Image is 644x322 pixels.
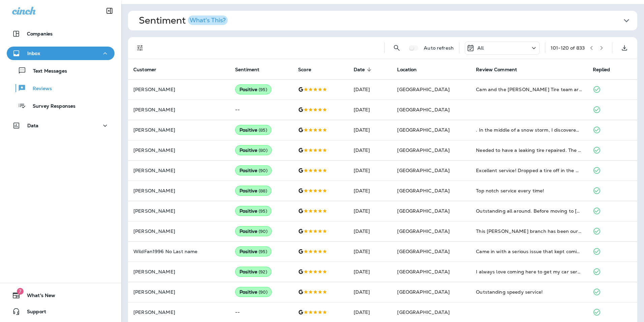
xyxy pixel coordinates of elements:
div: Positive [235,206,271,216]
div: Cam and the Jensen Tire team are wonderful. I was in a time crunch and needed brake work. The tea... [476,86,582,93]
p: [PERSON_NAME] [133,168,224,173]
div: Positive [235,165,272,176]
td: [DATE] [348,262,392,282]
span: 7 [17,288,24,295]
button: What's This? [188,16,228,25]
span: ( 92 ) [259,269,267,275]
button: 7What's New [7,289,115,302]
h1: Sentiment [139,15,228,26]
p: Reviews [26,86,52,92]
p: Companies [27,31,53,36]
td: [DATE] [348,140,392,160]
div: Outstanding all around. Before moving to Omaha, one of my best friends handled our oil changes/re... [476,208,582,214]
div: Came in with a serious issue that kept coming up in my car, Cam and the team at Jensen took care ... [476,248,582,255]
div: Positive [235,186,271,196]
div: 101 - 120 of 833 [551,45,585,51]
span: [GEOGRAPHIC_DATA] [397,208,449,214]
div: What's This? [190,17,226,23]
button: Search Reviews [390,41,404,55]
span: Customer [133,67,156,73]
p: Survey Responses [26,103,75,110]
p: Text Messages [26,68,67,75]
td: [DATE] [348,201,392,221]
span: Replied [593,67,610,73]
span: Score [298,67,311,73]
span: ( 95 ) [259,249,267,254]
button: Survey Responses [7,99,115,113]
span: ( 88 ) [259,188,267,194]
span: [GEOGRAPHIC_DATA] [397,127,449,133]
button: Reviews [7,81,115,95]
button: Text Messages [7,63,115,78]
td: -- [230,100,293,120]
p: [PERSON_NAME] [133,289,224,295]
span: Review Comment [476,67,517,73]
p: [PERSON_NAME] [133,208,224,214]
div: Outstanding speedy service! [476,289,582,295]
span: Score [298,66,320,73]
p: Inbox [27,51,40,56]
div: This Jensen branch has been our favorite for about 20 years. Always prompt and professional service. [476,228,582,235]
td: [DATE] [348,181,392,201]
div: Positive [235,226,272,236]
div: Excellent service! Dropped a tire off in the morning to be patched they had it done in the aftern... [476,167,582,174]
button: Data [7,119,115,132]
span: [GEOGRAPHIC_DATA] [397,248,449,254]
span: [GEOGRAPHIC_DATA] [397,269,449,275]
div: Positive [235,125,271,135]
div: I always love coming here to get my car serviced. Cameron and the rest of the team are not only p... [476,268,582,275]
span: Location [397,67,417,73]
span: [GEOGRAPHIC_DATA] [397,289,449,295]
span: [GEOGRAPHIC_DATA] [397,309,449,315]
button: Companies [7,27,115,41]
span: ( 90 ) [259,168,267,173]
span: [GEOGRAPHIC_DATA] [397,86,449,92]
div: Positive [235,246,271,257]
button: Inbox [7,47,115,60]
td: [DATE] [348,160,392,181]
button: Support [7,305,115,318]
p: WildFan1996 No Last name [133,249,224,254]
span: [GEOGRAPHIC_DATA] [397,167,449,173]
span: ( 95 ) [259,208,267,214]
span: ( 80 ) [259,147,267,153]
span: Review Comment [476,66,526,73]
span: ( 95 ) [259,87,267,92]
p: [PERSON_NAME] [133,147,224,153]
span: Date [354,67,365,73]
span: Replied [593,66,619,73]
td: [DATE] [348,79,392,100]
p: [PERSON_NAME] [133,269,224,274]
td: [DATE] [348,221,392,241]
p: [PERSON_NAME] [133,188,224,193]
div: Positive [235,145,272,155]
p: [PERSON_NAME] [133,127,224,133]
button: Export as CSV [618,41,631,55]
p: [PERSON_NAME] [133,310,224,315]
td: [DATE] [348,100,392,120]
div: Positive [235,267,271,277]
div: . In the middle of a snow storm, I discovered my tire had a nail and was leaking air. I got my tr... [476,127,582,133]
span: ( 90 ) [259,229,267,234]
div: Positive [235,287,272,297]
p: [PERSON_NAME] [133,87,224,92]
td: [DATE] [348,282,392,302]
span: Support [20,309,46,317]
div: Needed to have a leaking tire repaired. The repair was completed quickly with no drama. Thanks. [476,147,582,154]
span: Customer [133,66,165,73]
span: ( 90 ) [259,289,267,295]
p: [PERSON_NAME] [133,229,224,234]
div: Positive [235,84,271,95]
td: [DATE] [348,120,392,140]
span: Location [397,66,425,73]
span: [GEOGRAPHIC_DATA] [397,147,449,153]
p: [PERSON_NAME] [133,107,224,112]
span: What's New [20,293,55,301]
p: Data [27,123,39,128]
span: ( 85 ) [259,127,267,133]
span: [GEOGRAPHIC_DATA] [397,228,449,234]
button: Filters [133,41,147,55]
p: Auto refresh [424,45,454,51]
span: [GEOGRAPHIC_DATA] [397,107,449,113]
p: All [477,45,484,51]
